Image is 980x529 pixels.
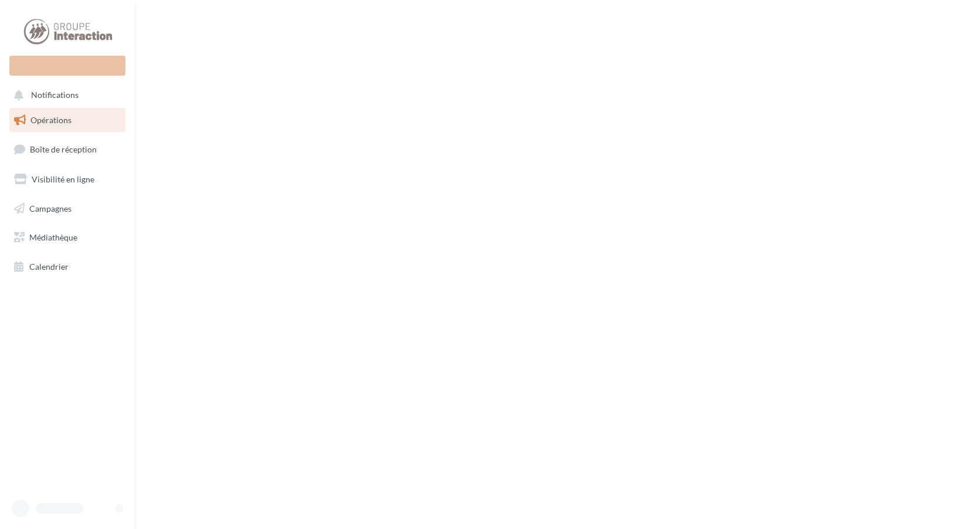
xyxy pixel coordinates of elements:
[31,90,79,100] span: Notifications
[29,232,77,242] span: Médiathèque
[32,174,94,184] span: Visibilité en ligne
[30,144,97,154] span: Boîte de réception
[29,262,69,272] span: Calendrier
[7,137,128,162] a: Boîte de réception
[7,196,128,221] a: Campagnes
[7,255,128,279] a: Calendrier
[7,108,128,133] a: Opérations
[7,167,128,192] a: Visibilité en ligne
[29,203,72,213] span: Campagnes
[30,115,72,125] span: Opérations
[7,225,128,250] a: Médiathèque
[9,56,125,76] div: Nouvelle campagne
